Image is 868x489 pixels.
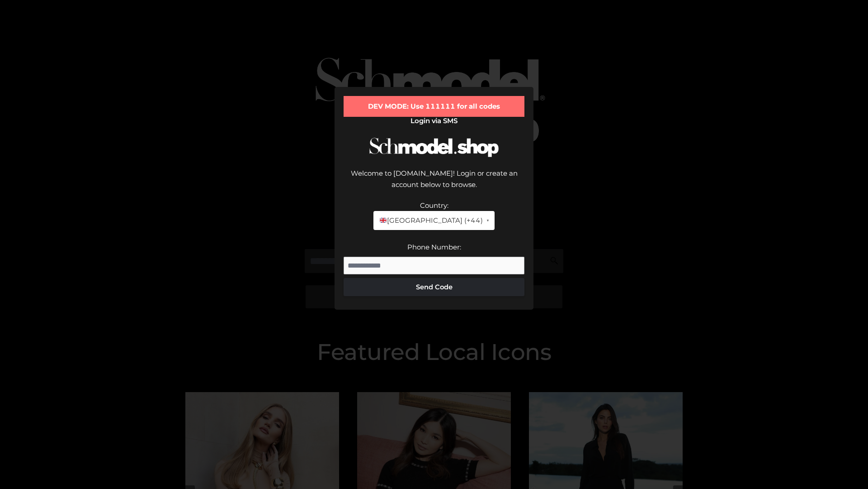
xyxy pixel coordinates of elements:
div: Welcome to [DOMAIN_NAME]! Login or create an account below to browse. [344,168,524,200]
button: Send Code [344,278,524,296]
h2: Login via SMS [344,117,524,125]
label: Phone Number: [407,243,461,251]
div: DEV MODE: Use 111111 for all codes [344,96,524,117]
img: 🇬🇧 [380,217,387,224]
img: Schmodel Logo [366,129,502,165]
label: Country: [420,201,448,210]
span: [GEOGRAPHIC_DATA] (+44) [379,215,482,226]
